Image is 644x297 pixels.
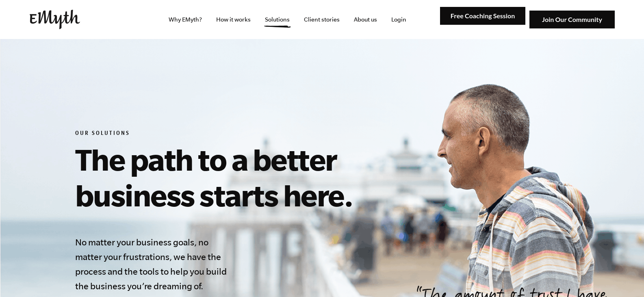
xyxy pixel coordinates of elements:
[30,10,80,29] img: EMyth
[529,11,615,29] img: Join Our Community
[75,130,446,138] h6: Our Solutions
[440,7,525,25] img: Free Coaching Session
[603,258,644,297] iframe: Chat Widget
[75,235,231,293] h4: No matter your business goals, no matter your frustrations, we have the process and the tools to ...
[75,141,446,213] h1: The path to a better business starts here.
